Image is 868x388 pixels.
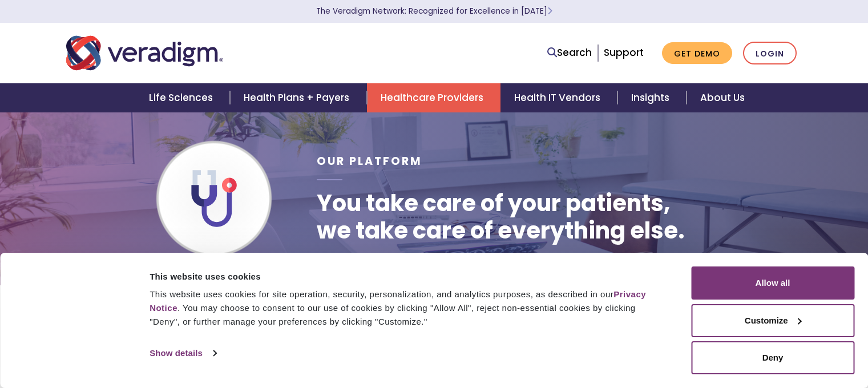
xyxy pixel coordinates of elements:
[617,83,687,112] a: Insights
[662,42,732,64] a: Get Demo
[230,83,366,112] a: Health Plans + Payers
[316,6,552,17] a: The Veradigm Network: Recognized for Excellence in [DATE]Learn More
[135,83,230,112] a: Life Sciences
[500,83,617,112] a: Health IT Vendors
[317,153,422,169] span: Our Platform
[687,83,758,112] a: About Us
[743,42,797,65] a: Login
[691,304,854,337] button: Customize
[150,345,216,362] a: Show details
[547,45,592,60] a: Search
[317,189,685,244] h1: You take care of your patients, we take care of everything else.
[150,288,665,329] div: This website uses cookies for site operation, security, personalization, and analytics purposes, ...
[604,46,644,59] a: Support
[367,83,500,112] a: Healthcare Providers
[150,270,665,284] div: This website uses cookies
[66,34,223,72] img: Veradigm logo
[691,341,854,374] button: Deny
[547,6,552,17] span: Learn More
[691,266,854,300] button: Allow all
